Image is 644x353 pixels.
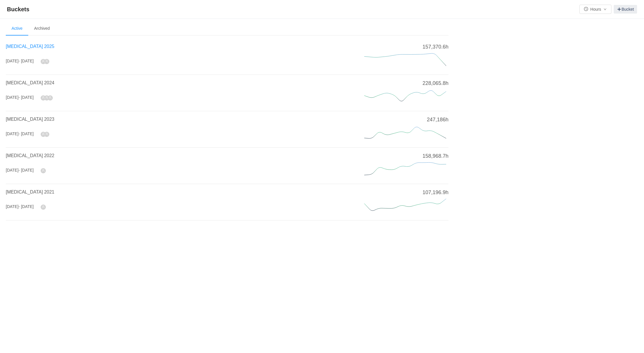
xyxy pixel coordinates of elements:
[423,152,448,160] span: 158,968.7h
[6,167,34,173] div: [DATE]
[42,60,45,63] i: icon: user
[427,116,448,124] span: 247,186h
[423,189,448,196] span: 107,196.9h
[45,60,48,63] i: icon: user
[6,153,54,158] a: [MEDICAL_DATA] 2022
[6,58,34,64] div: [DATE]
[18,168,34,172] span: - [DATE]
[579,5,611,14] button: icon: clock-circleHoursicon: down
[6,204,34,210] div: [DATE]
[6,44,54,49] a: [MEDICAL_DATA] 2025
[6,189,54,194] a: [MEDICAL_DATA] 2021
[6,22,28,36] li: Active
[423,43,448,51] span: 157,370.6h
[6,80,54,85] a: [MEDICAL_DATA] 2024
[45,133,48,135] i: icon: user
[28,22,55,36] li: Archived
[49,96,52,99] i: icon: user
[6,117,54,122] a: [MEDICAL_DATA] 2023
[6,94,34,101] div: [DATE]
[45,96,48,99] i: icon: user
[42,169,45,172] i: icon: user
[614,5,637,14] a: Bucket
[18,131,34,136] span: - [DATE]
[18,59,34,63] span: - [DATE]
[18,95,34,100] span: - [DATE]
[42,205,45,208] i: icon: user
[423,79,448,87] span: 228,065.8h
[7,5,33,14] span: Buckets
[18,204,34,209] span: - [DATE]
[42,96,45,99] i: icon: user
[6,131,34,137] div: [DATE]
[42,133,45,135] i: icon: user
